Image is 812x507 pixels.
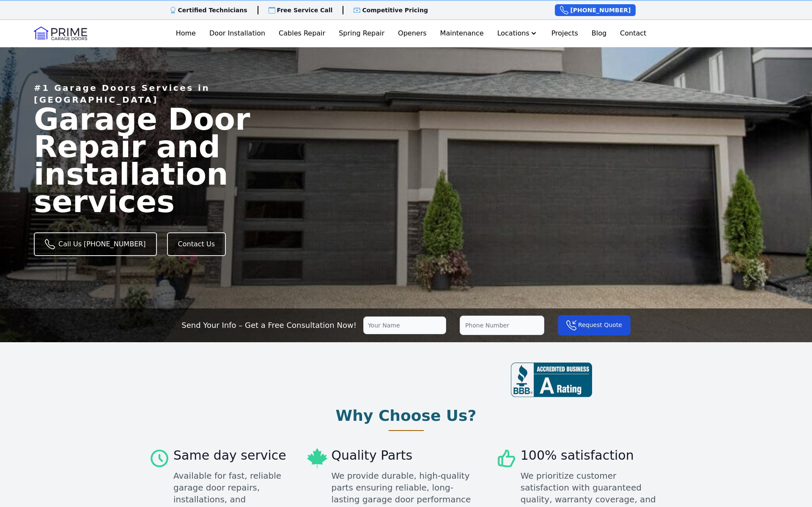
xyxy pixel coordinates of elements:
input: Your Name [363,316,446,334]
p: Competitive Pricing [362,6,428,14]
a: Home [173,25,199,42]
button: Locations [494,25,541,42]
img: Logo [34,27,87,40]
a: Call Us [PHONE_NUMBER] [34,232,157,256]
img: Quality Parts [307,448,328,469]
h2: Why Choose Us? [336,407,477,424]
img: BBB-review [511,363,592,397]
p: Free Service Call [277,6,333,14]
h3: Quality Parts [331,448,479,463]
h3: 100% satisfaction [521,448,663,463]
a: Cables Repair [275,25,329,42]
a: [PHONE_NUMBER] [555,4,636,16]
a: Blog [588,25,610,42]
h3: Same day service [173,448,290,463]
p: Certified Technicians [178,6,247,14]
input: Phone Number [460,316,544,335]
a: Spring Repair [335,25,388,42]
a: Projects [548,25,582,42]
a: Contact Us [167,232,226,256]
span: Garage Door Repair and installation services [34,101,250,219]
p: #1 Garage Doors Services in [GEOGRAPHIC_DATA] [34,82,277,106]
p: Send Your Info – Get a Free Consultation Now! [181,319,357,331]
button: Request Quote [558,315,631,335]
a: Maintenance [437,25,487,42]
a: Openers [395,25,430,42]
a: Door Installation [206,25,269,42]
a: Contact [617,25,650,42]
